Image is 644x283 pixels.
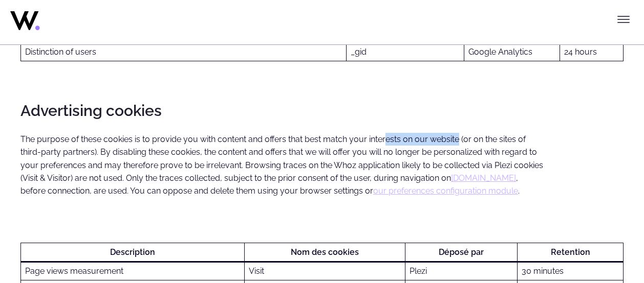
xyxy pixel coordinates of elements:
[244,262,405,280] td: Visit
[21,43,347,61] td: Distinction of users
[347,43,464,61] td: _gid
[20,133,545,197] p: The purpose of these cookies is to provide you with content and offers that best match your inter...
[405,262,518,280] td: Plezi
[21,243,245,262] th: Description
[518,243,624,262] th: Retention
[560,43,623,61] td: 24 hours
[451,173,516,183] a: [DOMAIN_NAME]
[405,243,518,262] th: Déposé par
[576,216,630,269] iframe: Chatbot
[613,9,634,30] button: Toggle menu
[20,102,545,119] h2: Advertising cookies
[21,262,245,280] td: Page views measurement
[373,186,518,196] a: our preferences configuration module
[464,43,560,61] td: Google Analytics
[518,262,624,280] td: 30 minutes
[244,243,405,262] th: Nom des cookies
